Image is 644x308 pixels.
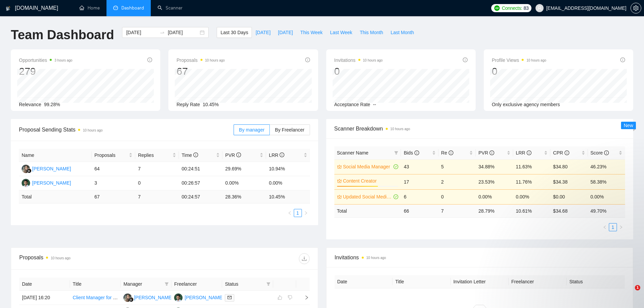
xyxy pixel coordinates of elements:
[182,152,198,158] span: Time
[513,204,550,217] td: 10.61 %
[393,148,400,158] span: filter
[113,5,118,10] span: dashboard
[217,27,252,38] button: Last 30 Days
[19,65,72,78] div: 279
[513,159,550,174] td: 11.63%
[451,275,509,288] th: Invitation Letter
[138,151,171,159] span: Replies
[373,102,376,107] span: --
[294,209,302,217] a: 1
[129,297,134,302] img: gigradar-bm.png
[334,65,383,78] div: 0
[337,150,368,156] span: Scanner Name
[22,166,71,171] a: LK[PERSON_NAME]
[601,223,609,231] button: left
[193,152,198,157] span: info-circle
[165,282,169,286] span: filter
[134,294,173,301] div: [PERSON_NAME]
[51,256,70,260] time: 10 hours ago
[356,27,387,38] button: This Month
[269,152,284,158] span: LRR
[179,176,222,190] td: 00:26:57
[588,159,625,174] td: 46.23%
[478,150,494,156] span: PVR
[22,165,30,173] img: LK
[302,209,310,217] li: Next Page
[343,177,397,185] a: Content Creator
[401,174,438,189] td: 17
[516,150,531,156] span: LRR
[553,150,569,156] span: CPR
[494,5,500,11] img: upwork-logo.png
[335,275,393,288] th: Date
[414,150,419,155] span: info-circle
[390,29,414,36] span: Last Month
[438,159,476,174] td: 5
[32,179,71,187] div: [PERSON_NAME]
[236,152,241,157] span: info-circle
[73,295,141,300] a: Client Manager for Micro Agency
[54,58,72,62] time: 3 hours ago
[620,57,625,62] span: info-circle
[393,164,398,169] span: check-circle
[70,278,121,291] th: Title
[550,174,588,189] td: $34.38
[123,294,173,300] a: LK[PERSON_NAME]
[304,211,308,215] span: right
[286,209,294,217] li: Previous Page
[621,285,637,301] iframe: Intercom live chat
[609,223,617,231] li: 1
[343,163,392,170] a: Social Media Manager
[286,209,294,217] button: left
[123,280,162,288] span: Manager
[337,194,342,199] span: crown
[609,223,617,231] a: 1
[617,223,625,231] button: right
[179,190,222,204] td: 00:24:57
[22,179,30,187] img: SH
[288,211,292,215] span: left
[266,162,310,176] td: 10.94%
[588,174,625,189] td: 58.38%
[220,29,248,36] span: Last 30 Days
[631,5,641,11] span: setting
[19,125,234,134] span: Proposal Sending Stats
[438,174,476,189] td: 2
[228,295,232,300] span: mail
[27,168,31,173] img: gigradar-bm.png
[44,102,60,107] span: 99.28%
[591,150,609,156] span: Score
[490,150,494,155] span: info-circle
[299,256,309,261] span: download
[401,159,438,174] td: 43
[492,56,546,64] span: Profile Views
[476,159,513,174] td: 34.88%
[476,174,513,189] td: 23.53%
[222,176,266,190] td: 0.00%
[92,176,135,190] td: 3
[70,291,121,305] td: Client Manager for Micro Agency
[274,27,296,38] button: [DATE]
[19,149,92,162] th: Name
[366,256,386,260] time: 10 hours ago
[22,180,71,185] a: SH[PERSON_NAME]
[624,123,633,128] span: New
[147,57,152,62] span: info-circle
[363,58,383,62] time: 10 hours ago
[492,102,560,107] span: Only exclusive agency members
[527,150,531,155] span: info-circle
[337,179,342,183] span: crown
[401,204,438,217] td: 66
[160,30,165,35] span: swap-right
[463,57,468,62] span: info-circle
[92,190,135,204] td: 67
[121,5,144,11] span: Dashboard
[343,193,392,200] a: Updated Social Media Manager
[449,150,453,155] span: info-circle
[222,190,266,204] td: 28.36 %
[83,128,102,132] time: 10 hours ago
[203,102,219,107] span: 10.45%
[537,6,542,10] span: user
[393,194,398,199] span: check-circle
[476,189,513,204] td: 0.00%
